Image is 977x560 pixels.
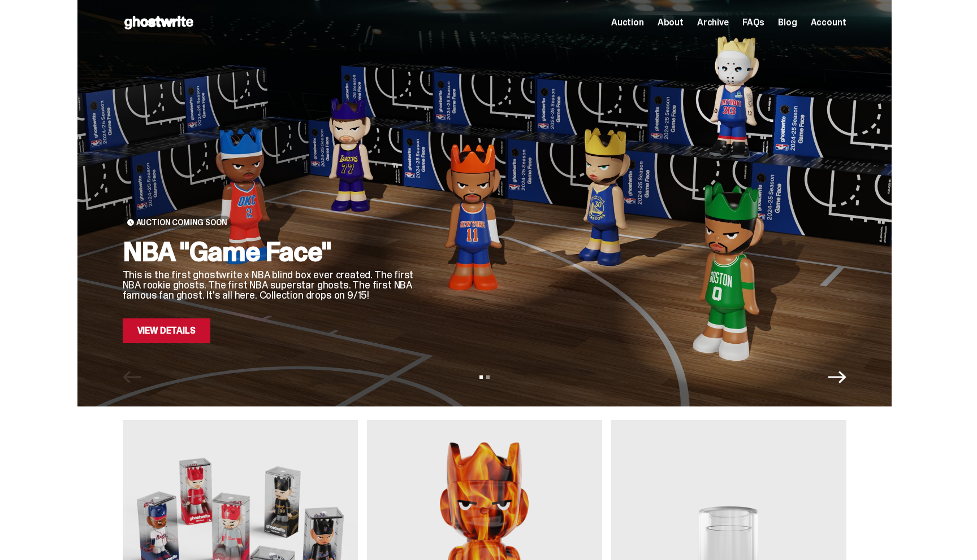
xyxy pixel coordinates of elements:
button: Next [828,368,846,386]
a: FAQs [742,18,764,27]
button: View slide 1 [479,375,483,379]
a: View Details [123,318,210,343]
a: Auction [611,18,644,27]
a: About [658,18,684,27]
p: This is the first ghostwrite x NBA blind box ever created. The first NBA rookie ghosts. The first... [123,270,417,300]
a: Blog [778,18,797,27]
button: View slide 2 [486,375,490,379]
h2: NBA "Game Face" [123,238,417,265]
a: Archive [697,18,729,27]
a: Account [811,18,846,27]
span: Auction Coming Soon [136,218,227,227]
